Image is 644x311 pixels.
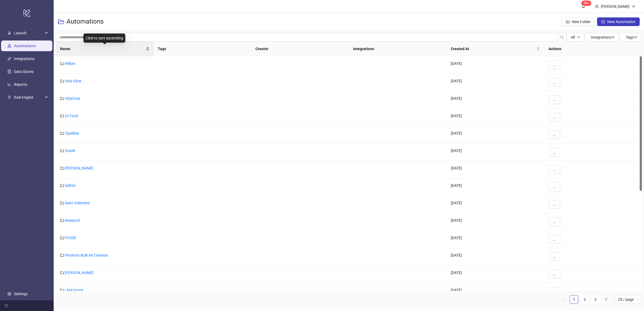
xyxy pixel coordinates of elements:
span: New Folder [572,20,591,24]
span: folder [60,149,64,153]
a: TypeBea [65,131,79,135]
button: New Automation [597,17,640,26]
div: [DATE] [447,143,544,161]
span: ... [553,237,556,241]
button: ... [548,148,560,156]
span: ... [553,254,556,259]
span: 25 / page [618,295,639,303]
button: Integrationsdown [584,33,619,42]
span: down [577,36,580,39]
span: All [571,35,575,39]
span: down [611,35,615,39]
span: Created At [451,46,536,52]
div: [DATE] [447,231,544,248]
button: ... [548,165,560,174]
span: down [634,35,638,39]
th: Integrations [349,42,447,56]
a: [PERSON_NAME] [65,166,93,170]
a: Saint Valentine [65,201,90,205]
span: menu-fold [4,304,8,308]
div: [DATE] [447,109,544,126]
a: Tussle [65,149,75,153]
a: Settings [14,292,28,296]
span: folder-add [566,20,570,24]
span: ... [553,115,556,119]
button: ... [548,95,560,104]
a: Automations [14,44,36,48]
div: [DATE] [447,178,544,196]
a: Reports [14,82,27,87]
span: folder [60,219,64,222]
span: plus-circle [601,20,605,24]
span: Name [60,46,145,52]
span: folder [60,184,64,187]
div: [DATE] [447,265,544,283]
span: folder-open [58,18,64,25]
span: ... [553,220,556,224]
span: ... [553,132,556,137]
span: ... [553,63,556,67]
span: folder [60,62,64,65]
button: ... [548,252,560,261]
button: ... [548,61,560,69]
span: bell [581,4,585,8]
span: Rule Engine [14,92,43,103]
span: Launch [14,28,43,38]
button: left [559,295,568,304]
a: POSSE [65,236,76,240]
a: [PERSON_NAME] [65,271,93,275]
span: folder [60,271,64,275]
button: ... [548,183,560,191]
button: Tagsdown [619,33,642,42]
span: user [595,5,599,8]
span: ... [553,98,556,102]
a: Research [65,218,80,223]
span: down [632,5,635,8]
span: fork [8,95,11,99]
span: right [605,298,608,301]
button: ... [548,113,560,121]
sup: 1776 [581,1,591,6]
span: rocket [8,31,11,35]
span: ... [553,150,556,154]
span: folder [60,97,64,100]
a: 1 [570,295,578,303]
div: [DATE] [447,196,544,213]
button: right [602,295,610,304]
a: v2 Food [65,114,78,118]
a: 2 [581,295,589,303]
div: Click to sort ascending [83,34,125,43]
div: [DATE] [447,161,544,178]
span: folder [60,166,64,170]
a: Data Stores [14,69,34,74]
a: Vida Glow [65,79,82,83]
span: folder [60,288,64,292]
a: Willow [65,61,75,66]
button: Alldown [566,33,584,42]
div: [PERSON_NAME] [599,3,632,9]
div: [DATE] [447,248,544,265]
span: folder [60,79,64,83]
span: folder [60,253,64,257]
span: ... [553,289,556,294]
div: [DATE] [447,126,544,143]
th: Actions [544,42,642,56]
span: ... [553,272,556,276]
li: Previous Page [559,295,568,304]
th: Tags [153,42,251,56]
span: folder [60,131,64,135]
button: New Folder [562,17,595,26]
a: Selfish [65,183,76,188]
button: ... [548,78,560,87]
li: 1 [570,295,578,304]
span: folder [60,236,64,240]
span: Integrations [591,35,615,39]
div: [DATE] [447,74,544,91]
span: search [560,35,564,39]
span: folder [60,114,64,118]
span: New Automation [607,20,635,24]
span: ... [553,202,556,206]
a: Integrations [14,57,34,61]
span: folder [60,201,64,205]
div: [DATE] [447,56,544,74]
